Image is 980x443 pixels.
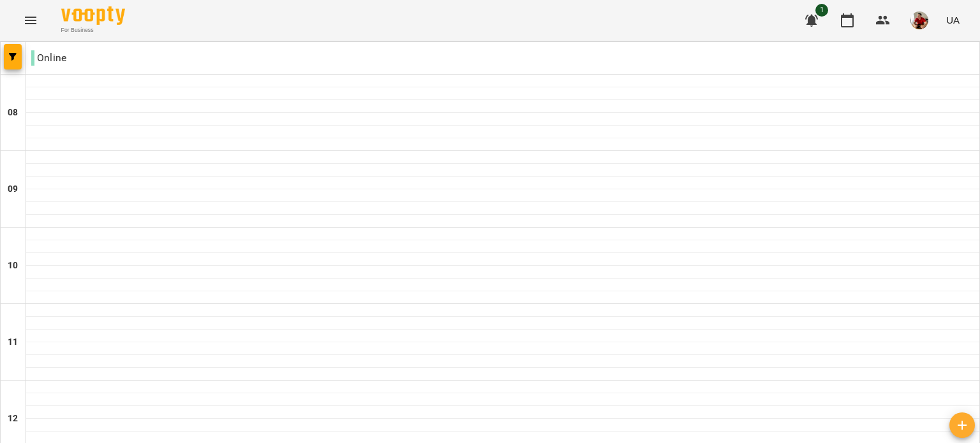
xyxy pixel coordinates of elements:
[61,26,125,34] span: For Business
[946,13,960,27] span: UA
[8,412,18,426] h6: 12
[8,335,18,349] h6: 11
[941,8,965,32] button: UA
[15,5,46,36] button: Menu
[910,11,928,29] img: 2f467ba34f6bcc94da8486c15015e9d3.jpg
[8,182,18,196] h6: 09
[61,6,125,25] img: Voopty Logo
[949,412,975,438] button: Створити урок
[8,106,18,120] h6: 08
[31,50,66,66] p: Online
[815,4,828,17] span: 1
[8,259,18,273] h6: 10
